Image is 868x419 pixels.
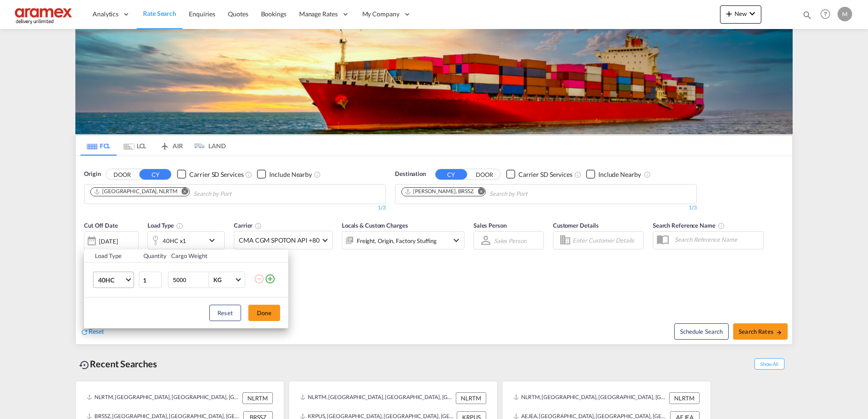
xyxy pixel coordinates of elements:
[98,276,124,285] span: 40HC
[171,252,248,260] div: Cargo Weight
[139,272,162,288] input: Qty
[209,305,241,321] button: Reset
[265,273,276,284] md-icon: icon-plus-circle-outline
[93,272,134,288] md-select: Choose: 40HC
[248,305,280,321] button: Done
[138,249,166,263] th: Quantity
[213,276,222,283] div: KG
[254,273,265,284] md-icon: icon-minus-circle-outline
[172,272,208,287] input: Enter Weight
[84,249,138,263] th: Load Type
